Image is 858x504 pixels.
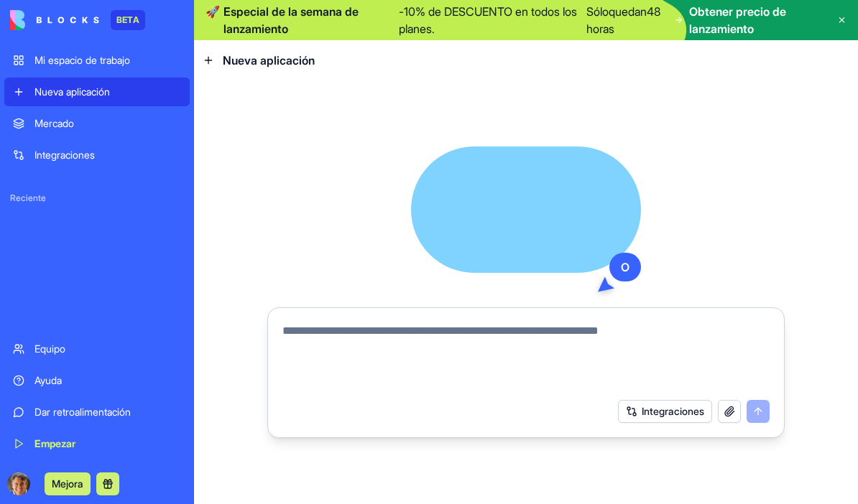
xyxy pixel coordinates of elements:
[34,149,95,161] font: Integraciones
[34,54,130,66] font: Mi espacio de trabajo
[4,429,190,458] a: Empezar
[621,260,629,274] font: O
[4,78,190,106] a: Nueva aplicación
[399,4,577,36] font: % de DESCUENTO en todos los planes.
[34,117,74,129] font: Mercado
[642,405,704,417] font: Integraciones
[10,192,46,203] font: Reciente
[4,366,190,395] a: Ayuda
[34,437,75,449] font: Empezar
[609,4,647,19] font: quedan
[7,472,30,495] img: ACg8ocK-16k0he-1FXZyX01Fnjw-wNi7breobblC9D_-QHe6hQT4X8JlJQ=s96-c
[689,4,786,36] font: Obtener precio de lanzamiento
[34,374,62,386] font: Ayuda
[4,109,190,138] a: Mercado
[399,4,404,19] font: -
[206,4,220,19] font: 🚀
[10,10,99,30] img: logo
[4,46,190,75] a: Mi espacio de trabajo
[34,406,131,418] font: Dar retroalimentación
[618,400,712,423] button: Integraciones
[45,476,91,490] a: Mejora
[404,4,415,19] font: 10
[586,4,609,19] font: Sólo
[223,4,359,36] font: Especial de la semana de lanzamiento
[4,398,190,426] a: Dar retroalimentación
[34,85,110,98] font: Nueva aplicación
[223,53,315,67] font: Nueva aplicación
[116,14,139,25] font: BETA
[10,10,145,30] a: BETA
[52,477,83,490] font: Mejora
[34,342,65,355] font: Equipo
[45,472,91,495] button: Mejora
[4,335,190,363] a: Equipo
[4,141,190,169] a: Integraciones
